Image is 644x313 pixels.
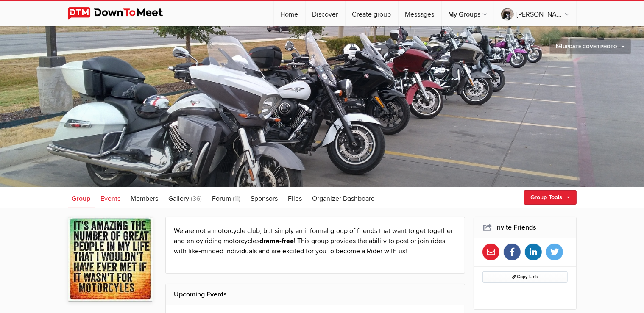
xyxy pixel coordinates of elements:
a: Events [97,187,125,208]
a: [PERSON_NAME] [494,1,576,26]
span: (11) [233,194,241,203]
button: Copy Link [482,271,568,283]
span: Events [101,194,121,203]
span: Files [288,194,302,203]
strong: drama-free [260,237,294,245]
span: Gallery [169,194,190,203]
a: Discover [306,1,345,26]
img: DownToMeet [68,7,176,20]
h2: Upcoming Events [174,284,457,305]
span: Sponsors [251,194,278,203]
a: Organizer Dashboard [308,187,379,208]
a: Sponsors [247,187,282,208]
a: Gallery (36) [164,187,206,208]
p: We are not a motorcycle club, but simply an informal group of friends that want to get together a... [174,226,457,256]
a: Files [284,187,307,208]
span: Copy Link [512,274,538,280]
a: Group Tools [524,190,577,205]
a: Group [68,187,95,208]
span: Group [72,194,91,203]
span: Organizer Dashboard [312,194,375,203]
span: Forum [212,194,231,203]
a: Create group [346,1,398,26]
img: Just Friends [68,217,153,302]
a: Messages [399,1,441,26]
a: Forum (11) [208,187,245,208]
span: Members [131,194,159,203]
a: Update Cover Photo [549,39,631,54]
span: (36) [191,194,202,203]
h2: Invite Friends [482,217,568,238]
a: Home [274,1,305,26]
a: My Groups [442,1,494,26]
a: Members [127,187,163,208]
